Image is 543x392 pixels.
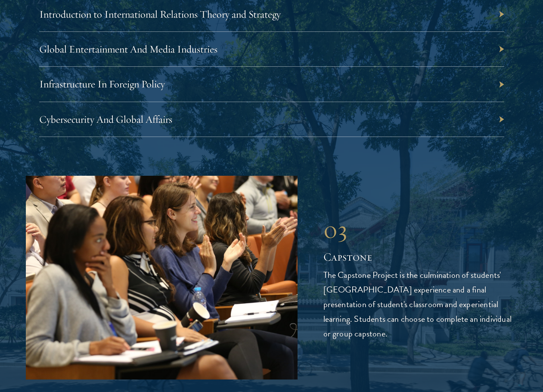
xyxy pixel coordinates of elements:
[323,249,518,265] h2: Capstone
[323,268,518,341] p: The Capstone Project is the culmination of students' [GEOGRAPHIC_DATA] experience and a final pre...
[39,8,281,21] a: Introduction to International Relations Theory and Strategy
[39,113,172,126] a: Cybersecurity And Global Affairs
[323,215,518,245] div: 03
[39,43,217,56] a: Global Entertainment And Media Industries
[39,78,165,90] a: Infrastructure In Foreign Policy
